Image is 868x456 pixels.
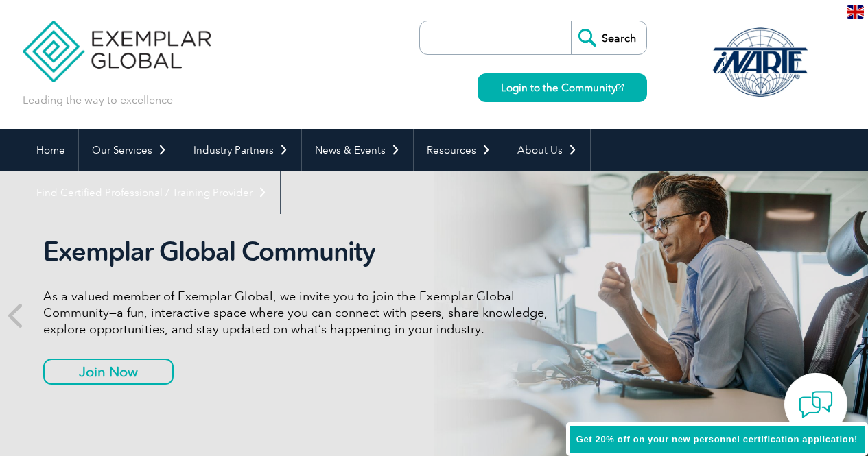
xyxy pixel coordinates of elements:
a: Login to the Community [478,73,647,102]
a: Our Services [79,129,180,171]
p: As a valued member of Exemplar Global, we invite you to join the Exemplar Global Community—a fun,... [43,288,558,337]
a: Find Certified Professional / Training Provider [23,171,280,214]
a: Resources [414,129,504,171]
a: Join Now [43,359,174,385]
img: open_square.png [616,84,624,91]
a: About Us [504,129,590,171]
p: Leading the way to excellence [23,93,173,108]
h2: Exemplar Global Community [43,236,558,267]
a: Industry Partners [180,129,301,171]
img: en [847,5,864,19]
input: Search [571,21,646,54]
span: Get 20% off on your new personnel certification application! [576,434,858,444]
img: contact-chat.png [799,387,833,422]
a: News & Events [302,129,413,171]
a: Home [23,129,78,171]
